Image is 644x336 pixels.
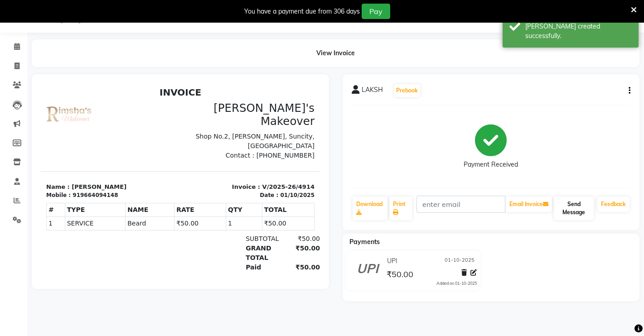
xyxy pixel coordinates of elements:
p: Invoice : V/2025-26/4914 [145,99,274,108]
p: Shop No.2, [PERSON_NAME], Suncity, [GEOGRAPHIC_DATA] [145,48,274,67]
input: enter email [416,196,506,213]
a: Print [389,197,412,220]
a: Download [353,197,387,220]
div: Paid [199,179,239,189]
h3: [PERSON_NAME]'s Makeover [145,18,274,45]
div: Bill created successfully. [525,22,632,41]
div: Added on 01-10-2025 [436,280,477,287]
td: 1 [6,134,24,147]
div: View Invoice [32,39,639,67]
p: Contact : [PHONE_NUMBER] [145,67,274,77]
button: Prebook [394,84,420,97]
td: 1 [185,134,222,147]
div: Date : [219,108,237,116]
th: RATE [134,120,185,134]
th: QTY [185,120,222,134]
th: TOTAL [221,120,273,134]
span: ₹50.00 [387,269,413,282]
div: SUBTOTAL [199,151,239,160]
button: Pay [362,4,390,19]
h2: INVOICE [5,4,274,14]
div: ₹50.00 [239,179,279,189]
td: ₹50.00 [221,134,273,147]
button: Email Invoice [506,197,552,212]
span: Beard [87,135,131,145]
td: ₹50.00 [134,134,185,147]
p: Name : [PERSON_NAME] [5,99,134,108]
span: Payments [349,238,380,246]
span: UPI [387,256,397,266]
div: ₹50.00 [239,160,279,179]
div: You have a payment due from 306 days [244,7,360,16]
a: Feedback [597,197,629,212]
span: 01-10-2025 [445,256,475,266]
td: SERVICE [24,134,85,147]
div: 01/10/2025 [239,108,274,116]
div: ₹50.00 [239,151,279,160]
th: TYPE [24,120,85,134]
div: Mobile : [5,108,30,116]
button: Send Message [554,197,594,220]
span: LAKSH [362,85,383,98]
div: GRAND TOTAL [199,160,239,179]
th: # [6,120,24,134]
div: Payment Received [464,160,518,169]
th: NAME [85,120,134,134]
div: 919664094148 [32,108,77,116]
